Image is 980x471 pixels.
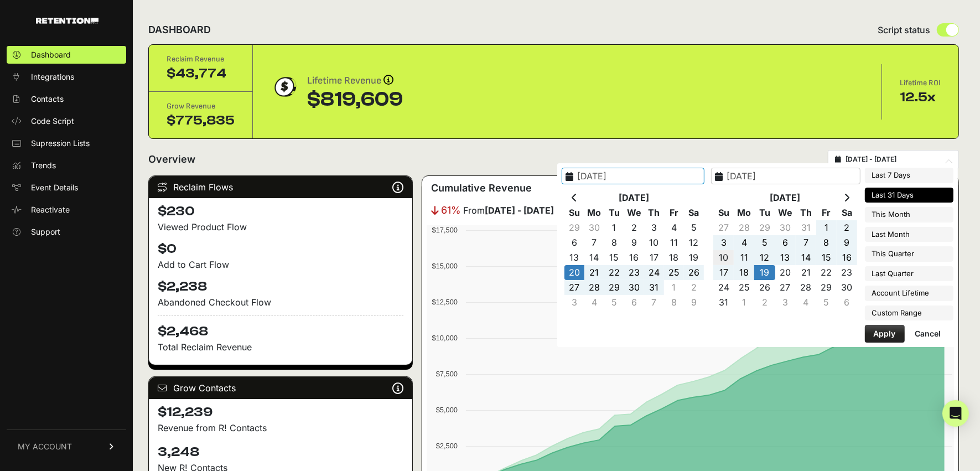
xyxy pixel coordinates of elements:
span: Integrations [31,71,74,82]
h4: $230 [158,203,403,220]
h4: $12,239 [158,403,403,421]
li: Last Quarter [865,266,953,282]
th: We [624,205,644,220]
td: 24 [713,280,734,295]
td: 23 [624,265,644,280]
td: 2 [624,220,644,235]
td: 19 [754,265,775,280]
span: Script status [878,23,930,37]
button: Cancel [906,325,950,343]
td: 9 [837,235,857,250]
span: MY ACCOUNT [18,441,72,452]
td: 6 [564,235,584,250]
div: Grow Contacts [149,377,412,399]
td: 4 [734,235,754,250]
th: Th [644,205,664,220]
td: 8 [664,295,684,310]
td: 30 [624,280,644,295]
td: 5 [816,295,837,310]
td: 26 [684,265,704,280]
text: $2,500 [436,442,458,450]
td: 8 [816,235,837,250]
span: From [463,204,554,217]
td: 26 [754,280,775,295]
td: 3 [713,235,734,250]
td: 7 [796,235,816,250]
td: 15 [816,250,837,265]
text: $12,500 [432,298,457,306]
span: Trends [31,160,56,171]
text: $7,500 [436,370,458,378]
td: 17 [644,250,664,265]
td: 5 [684,220,704,235]
td: 22 [604,265,624,280]
td: 7 [584,235,604,250]
td: 13 [775,250,796,265]
td: 20 [775,265,796,280]
td: 8 [604,235,624,250]
td: 2 [684,280,704,295]
td: 10 [644,235,664,250]
td: 19 [684,250,704,265]
td: 1 [664,280,684,295]
td: 29 [816,280,837,295]
td: 5 [604,295,624,310]
li: Last 7 Days [865,168,953,183]
td: 4 [584,295,604,310]
td: 31 [713,295,734,310]
td: 29 [564,220,584,235]
a: Supression Lists [7,134,126,152]
span: Support [31,226,60,237]
div: $43,774 [167,65,235,82]
td: 11 [664,235,684,250]
td: 29 [754,220,775,235]
li: Last Month [865,227,953,242]
div: Lifetime ROI [900,77,941,89]
td: 24 [644,265,664,280]
div: Reclaim Flows [149,176,412,198]
td: 11 [734,250,754,265]
td: 2 [754,295,775,310]
td: 27 [564,280,584,295]
text: $17,500 [432,226,457,234]
td: 25 [664,265,684,280]
div: $819,609 [307,89,403,111]
td: 3 [775,295,796,310]
td: 23 [837,265,857,280]
td: 21 [796,265,816,280]
td: 2 [837,220,857,235]
p: Total Reclaim Revenue [158,340,403,354]
td: 13 [564,250,584,265]
td: 1 [734,295,754,310]
a: Contacts [7,90,126,108]
td: 14 [796,250,816,265]
td: 6 [624,295,644,310]
strong: [DATE] - [DATE] [485,205,554,216]
text: $5,000 [436,406,458,414]
td: 17 [713,265,734,280]
span: Dashboard [31,49,71,60]
th: Tu [754,205,775,220]
th: Th [796,205,816,220]
td: 5 [754,235,775,250]
img: dollar-coin-05c43ed7efb7bc0c12610022525b4bbbb207c7efeef5aecc26f025e68dcafac9.png [271,73,298,101]
h4: $2,238 [158,278,403,296]
td: 27 [775,280,796,295]
td: 27 [713,220,734,235]
td: 4 [664,220,684,235]
th: Fr [816,205,837,220]
div: $775,835 [167,112,235,130]
th: Fr [664,205,684,220]
td: 29 [604,280,624,295]
a: Dashboard [7,46,126,64]
td: 6 [775,235,796,250]
a: Support [7,223,126,241]
span: Contacts [31,94,64,105]
a: Event Details [7,179,126,196]
td: 7 [644,295,664,310]
li: Account Lifetime [865,286,953,301]
text: $10,000 [432,334,457,342]
img: Retention.com [36,18,98,24]
td: 4 [796,295,816,310]
td: 12 [684,235,704,250]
